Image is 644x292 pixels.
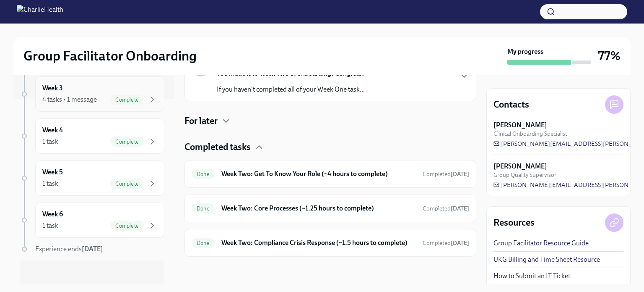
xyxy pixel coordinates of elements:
[217,85,365,94] p: If you haven't completed all of your Week One task...
[42,168,63,177] h6: Week 5
[110,139,144,145] span: Complete
[423,239,469,247] span: September 8th, 2025 13:32
[221,169,416,179] h6: Week Two: Get To Know Your Role (~4 hours to complete)
[42,137,58,146] div: 1 task
[192,167,469,181] a: DoneWeek Two: Get To Know Your Role (~4 hours to complete)Completed[DATE]
[192,171,215,177] span: Done
[42,126,63,135] h6: Week 4
[42,84,63,93] h6: Week 3
[451,171,469,178] strong: [DATE]
[192,240,215,246] span: Done
[598,48,621,63] h3: 77%
[17,5,63,18] img: CharlieHealth
[35,245,103,253] span: Experience ends
[493,271,570,281] a: How to Submit an IT Ticket
[110,97,144,103] span: Complete
[20,118,164,154] a: Week 41 taskComplete
[423,170,469,178] span: September 11th, 2025 12:36
[493,130,567,138] span: Clinical Onboarding Specialist
[184,141,476,153] div: Completed tasks
[184,115,218,127] h4: For later
[493,162,547,171] strong: [PERSON_NAME]
[42,95,97,104] div: 4 tasks • 1 message
[192,202,469,215] a: DoneWeek Two: Core Processes (~1.25 hours to complete)Completed[DATE]
[451,205,469,212] strong: [DATE]
[423,205,469,212] span: Completed
[493,239,589,248] a: Group Facilitator Resource Guide
[493,98,529,111] h4: Contacts
[423,239,469,247] span: Completed
[493,216,535,229] h4: Resources
[20,203,164,238] a: Week 61 taskComplete
[423,205,469,213] span: September 5th, 2025 17:05
[42,179,58,188] div: 1 task
[423,171,469,178] span: Completed
[42,210,63,219] h6: Week 6
[82,245,103,253] strong: [DATE]
[493,171,556,179] span: Group Quality Supervisor
[221,204,416,213] h6: Week Two: Core Processes (~1.25 hours to complete)
[192,205,215,212] span: Done
[184,141,251,153] h4: Completed tasks
[42,221,58,230] div: 1 task
[20,76,164,112] a: Week 34 tasks • 1 messageComplete
[192,236,469,250] a: DoneWeek Two: Compliance Crisis Response (~1.5 hours to complete)Completed[DATE]
[23,47,197,64] h2: Group Facilitator Onboarding
[184,115,476,127] div: For later
[110,223,144,229] span: Complete
[20,160,164,196] a: Week 51 taskComplete
[493,121,547,130] strong: [PERSON_NAME]
[110,181,144,187] span: Complete
[451,239,469,247] strong: [DATE]
[221,238,416,247] h6: Week Two: Compliance Crisis Response (~1.5 hours to complete)
[493,255,600,264] a: UKG Billing and Time Sheet Resource
[507,47,543,56] strong: My progress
